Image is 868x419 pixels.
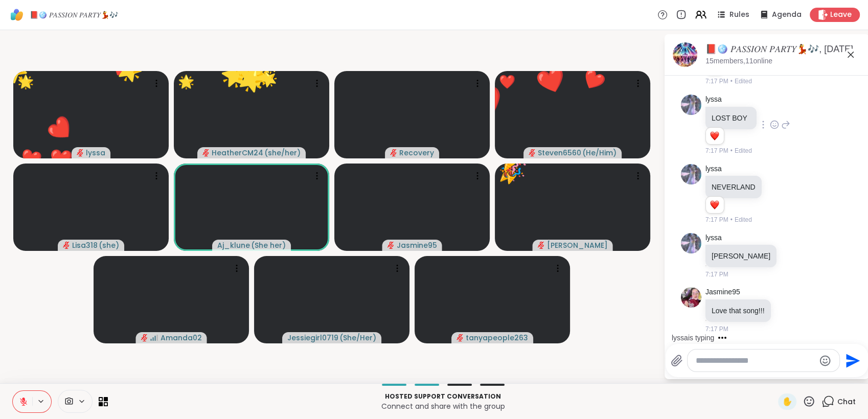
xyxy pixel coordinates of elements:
span: ( She her ) [251,240,286,250]
span: Chat [837,397,856,407]
p: Connect and share with the group [114,401,772,411]
button: 🌟 [221,49,281,109]
button: Emoji picker [819,355,831,367]
button: Reactions: love [709,132,720,140]
img: https://sharewell-space-live.sfo3.digitaloceanspaces.com/user-generated/0c3f25b2-e4be-4605-90b8-c... [681,287,701,308]
div: lyssa is typing [672,333,714,343]
img: https://sharewell-space-live.sfo3.digitaloceanspaces.com/user-generated/666f9ab0-b952-44c3-ad34-f... [681,164,701,184]
img: https://sharewell-space-live.sfo3.digitaloceanspaces.com/user-generated/666f9ab0-b952-44c3-ad34-f... [681,95,701,115]
span: Leave [830,10,852,20]
p: Love that song!!! [712,306,765,316]
span: Edited [735,77,752,86]
span: • [730,77,733,86]
span: 7:17 PM [705,324,728,334]
span: Agenda [772,10,802,20]
a: Jasmine95 [705,287,740,297]
span: 7:17 PM [705,270,728,279]
button: ❤️ [522,51,582,110]
button: Send [840,349,863,372]
span: audio-muted [387,242,395,249]
span: Jessiegirl0719 [287,333,338,343]
span: • [730,215,733,224]
img: ShareWell Logomark [8,6,26,24]
span: ( He/Him ) [582,148,616,158]
span: Recovery [399,148,434,158]
span: lyssa [86,148,105,158]
span: Aj_klune [217,240,250,250]
span: Rules [729,10,749,20]
span: • [730,146,733,155]
span: ( She/Her ) [339,333,376,343]
span: tanyapeople263 [466,333,528,343]
span: audio-muted [390,149,397,156]
span: 📕🪩 𝑃𝐴𝑆𝑆𝐼𝑂𝑁 𝑃𝐴𝑅𝑇𝑌💃🎶 [30,10,118,20]
button: ❤️ [32,100,90,158]
div: Reaction list [706,128,724,144]
img: https://sharewell-space-live.sfo3.digitaloceanspaces.com/user-generated/666f9ab0-b952-44c3-ad34-f... [681,233,701,253]
span: 7:17 PM [705,146,728,155]
a: lyssa [705,164,722,174]
span: ✋ [782,395,792,408]
span: 7:17 PM [705,215,728,224]
span: Amanda02 [161,333,202,343]
span: ( she/her ) [264,148,301,158]
span: audio-muted [529,149,536,156]
p: LOST BOY [712,113,750,123]
div: 🌟 [178,72,194,92]
p: NEVERLAND [712,182,756,192]
p: Hosted support conversation [114,392,772,401]
span: audio-muted [141,334,148,341]
textarea: Type your message [696,356,815,366]
span: Steven6560 [538,148,581,158]
span: HeatherCM24 [212,148,263,158]
span: ( she ) [99,240,119,250]
button: Reactions: love [709,201,720,209]
a: lyssa [705,233,722,243]
p: [PERSON_NAME] [712,251,770,261]
span: audio-muted [77,149,84,156]
img: 📕🪩 𝑃𝐴𝑆𝑆𝐼𝑂𝑁 𝑃𝐴𝑅𝑇𝑌💃🎶, Sep 06 [673,42,697,67]
span: audio-muted [456,334,464,341]
span: [PERSON_NAME] [547,240,608,250]
span: audio-muted [63,242,70,249]
span: 7:17 PM [705,77,728,86]
span: audio-muted [538,242,545,249]
p: 15 members, 11 online [705,56,772,66]
button: ❤️ [569,56,618,104]
span: Edited [735,146,752,155]
div: 📕🪩 𝑃𝐴𝑆𝑆𝐼𝑂𝑁 𝑃𝐴𝑅𝑇𝑌💃🎶, [DATE] [705,43,861,56]
span: audio-muted [202,149,210,156]
div: ❤️ [499,72,515,92]
span: Jasmine95 [397,240,437,250]
div: Reaction list [706,197,724,213]
a: lyssa [705,95,722,105]
span: Lisa318 [72,240,98,250]
span: Edited [735,215,752,224]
